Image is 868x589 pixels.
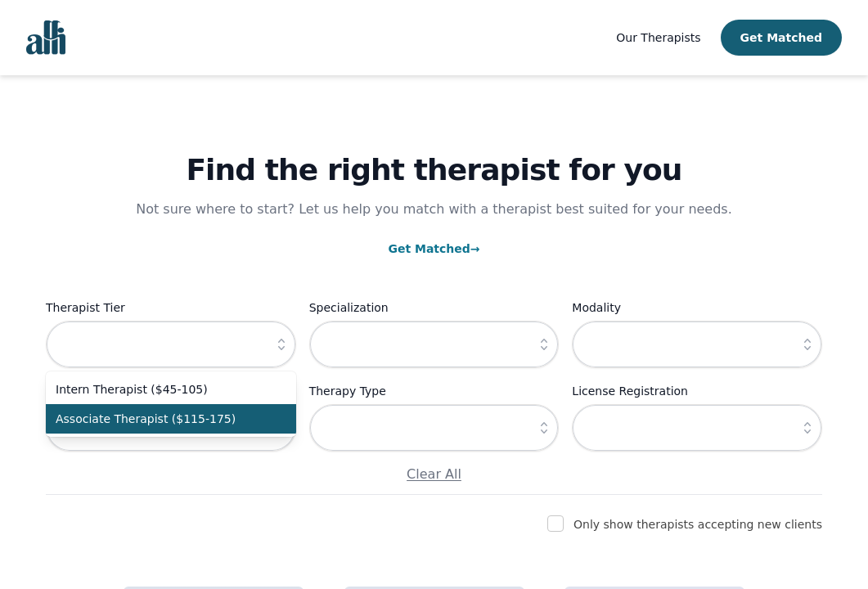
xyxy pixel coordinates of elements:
[572,381,822,401] label: License Registration
[120,200,749,219] p: Not sure where to start? Let us help you match with a therapist best suited for your needs.
[573,518,822,531] label: Only show therapists accepting new clients
[46,154,822,187] h1: Find the right therapist for you
[388,242,479,255] a: Get Matched
[309,298,560,317] label: Specialization
[470,242,480,255] span: →
[721,20,842,56] button: Get Matched
[616,28,700,47] a: Our Therapists
[56,411,267,427] span: Associate Therapist ($115-175)
[46,465,822,484] p: Clear All
[309,381,560,401] label: Therapy Type
[572,298,822,317] label: Modality
[56,381,267,398] span: Intern Therapist ($45-105)
[46,298,296,317] label: Therapist Tier
[26,20,65,55] img: alli logo
[616,31,700,44] span: Our Therapists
